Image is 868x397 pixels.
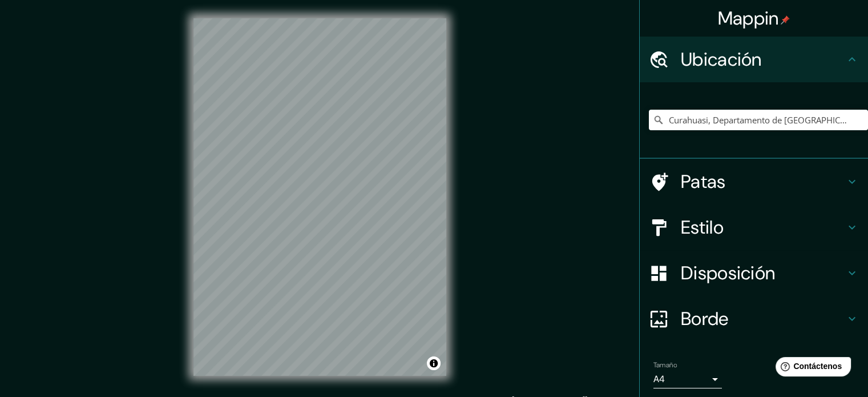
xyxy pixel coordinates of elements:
[681,307,729,331] font: Borde
[640,159,868,204] div: Patas
[640,250,868,296] div: Disposición
[681,47,762,71] font: Ubicación
[640,37,868,82] div: Ubicación
[766,352,855,384] iframe: Lanzador de widgets de ayuda
[653,373,665,385] font: A4
[649,110,868,130] input: Elige tu ciudad o zona
[681,261,775,285] font: Disposición
[640,296,868,342] div: Borde
[427,356,441,370] button: Activar o desactivar atribución
[193,18,446,376] canvas: Mapa
[653,370,722,388] div: A4
[653,360,677,370] font: Tamaño
[681,215,724,239] font: Estilo
[781,15,790,25] img: pin-icon.png
[681,170,726,194] font: Patas
[640,204,868,250] div: Estilo
[718,6,779,30] font: Mappin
